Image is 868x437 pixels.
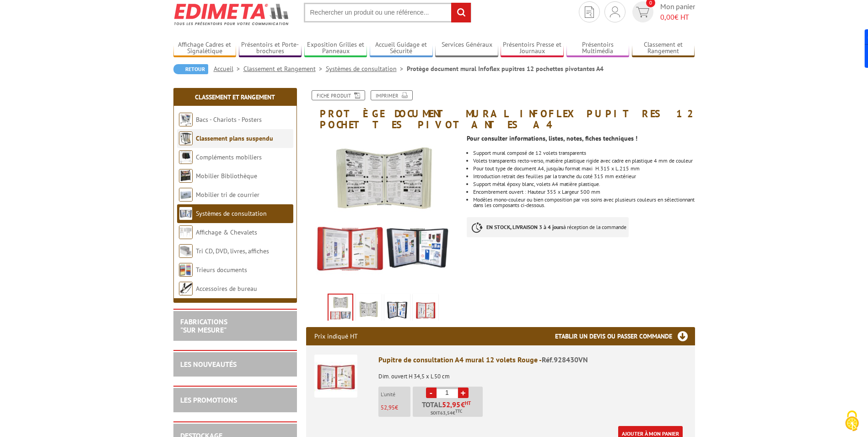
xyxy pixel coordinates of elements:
a: LES NOUVEAUTÉS [180,360,237,369]
h1: Protège document mural Infoflex pupitres 12 pochettes pivotantes A4 [299,90,702,130]
img: Mobilier Bibliothèque [179,169,193,183]
span: Soit € [431,410,462,417]
span: Réf.928430VN [542,355,588,364]
a: Accessoires de bureau [196,284,257,293]
img: devis rapide [610,6,620,17]
li: Pour tout type de document A4, jusqu’au format maxi H.315 x L.215 mm [473,166,695,171]
p: L'unité [381,391,410,398]
p: € [381,404,410,411]
a: Présentoirs et Porte-brochures [239,41,302,56]
a: devis rapide 0 Mon panier 0,00€ HT [630,1,695,22]
p: Dim. ouvert H 34,5 x L 50 cm [378,367,687,380]
span: Mon panier [660,1,695,22]
a: Accueil Guidage et Sécurité [370,41,433,56]
img: pupitre_de_consultation_a4_mural_12_volets_beige_928431_928431nr_928431vn.jpg [329,295,352,323]
span: 0,00 [660,12,674,22]
img: Accessoires de bureau [179,282,193,295]
img: Compléments mobiliers [179,150,193,164]
li: Introduction retrait des feuilles par la tranche du coté 315 mm extérieur [473,174,695,179]
img: Cookies (fenêtre modale) [841,410,863,432]
a: Retour [173,64,208,74]
a: + [458,388,469,398]
li: Encombrement ouvert : Hauteur 355 x Largeur 500 mm [473,189,695,195]
img: Systèmes de consultation [179,207,193,220]
img: Bacs - Chariots - Posters [179,113,193,126]
img: pic_pupitre_de_consultation_a4_mural_12_volets_noir_928430nr.jpg [386,295,408,324]
p: Prix indiqué HT [314,327,358,345]
img: devis rapide [585,6,594,18]
a: LES PROMOTIONS [180,395,237,404]
img: devis rapide [636,7,649,17]
a: Systèmes de consultation [196,209,267,218]
h3: Etablir un devis ou passer commande [555,327,695,345]
img: 2pic_pupitre_de_consultation_a4_mural_12_volets_beige_928430be.jpg [358,295,380,324]
li: Modèles mono-couleur ou bien composition par vos soins avec plusieurs couleurs en sélectionnant d... [473,197,695,208]
sup: HT [465,400,471,406]
p: à réception de la commande [467,217,629,237]
a: Affichage & Chevalets [196,228,257,236]
a: Mobilier tri de courrier [196,191,259,199]
img: Pupitre de consultation A4 mural 12 volets Rouge [314,355,357,398]
span: 63,54 [440,410,453,417]
strong: EN STOCK, LIVRAISON 3 à 4 jours [486,224,563,230]
img: Trieurs documents [179,263,193,277]
sup: TTC [455,409,462,414]
a: Classement et Rangement [195,93,275,101]
a: Tri CD, DVD, livres, affiches [196,247,269,255]
a: FABRICATIONS"Sur Mesure" [180,317,227,334]
a: - [426,388,437,398]
img: pic_pupitre_de_consultation_a4_mural_12_volets_rouge_928430vn.jpg [415,295,437,324]
img: Affichage & Chevalets [179,225,193,239]
input: rechercher [451,3,471,22]
a: Services Généraux [435,41,498,56]
a: Présentoirs Presse et Journaux [501,41,564,56]
a: Bacs - Chariots - Posters [196,115,262,124]
span: 52,95 [381,404,395,411]
a: Trieurs documents [196,266,247,274]
a: Imprimer [371,90,413,100]
img: pupitre_de_consultation_a4_mural_12_volets_beige_928431_928431nr_928431vn.jpg [306,135,460,290]
a: Affichage Cadres et Signalétique [173,41,237,56]
a: Classement et Rangement [632,41,695,56]
span: € HT [660,12,695,22]
li: Protège document mural Infoflex pupitres 12 pochettes pivotantes A4 [407,64,604,73]
strong: Pour consulter informations, listes, notes, fiches techniques ! [467,134,637,142]
span: € [461,401,465,408]
a: Classement plans suspendu [196,134,273,142]
li: Support métal époxy blanc, volets A4 matière plastique. [473,181,695,187]
img: Mobilier tri de courrier [179,188,193,202]
li: Support mural composé de 12 volets transparents [473,150,695,156]
a: Fiche produit [312,90,365,100]
span: 52,95 [442,401,461,408]
a: Exposition Grilles et Panneaux [304,41,367,56]
a: Mobilier Bibliothèque [196,172,257,180]
button: Cookies (fenêtre modale) [836,406,868,437]
img: Classement plans suspendu [179,131,193,145]
div: Pupitre de consultation A4 mural 12 volets Rouge - [378,355,687,365]
a: Compléments mobiliers [196,153,262,161]
a: Classement et Rangement [243,65,326,73]
p: Total [415,401,483,417]
a: Systèmes de consultation [326,65,407,73]
a: Présentoirs Multimédia [566,41,630,56]
img: Tri CD, DVD, livres, affiches [179,244,193,258]
a: Accueil [214,65,243,73]
li: Volets transparents recto-verso, matière plastique rigide avec cadre en plastique 4 mm de couleur [473,158,695,164]
input: Rechercher un produit ou une référence... [304,3,471,22]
